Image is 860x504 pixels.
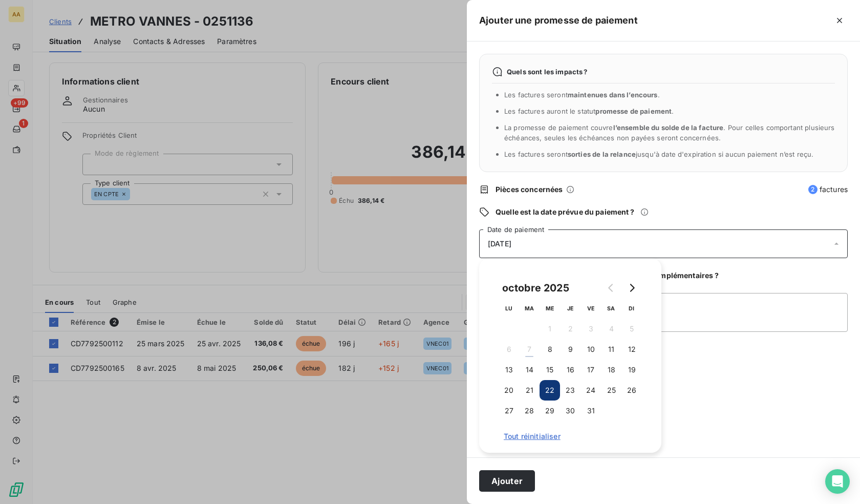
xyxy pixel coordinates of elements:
button: Go to next month [621,278,642,298]
button: 20 [499,380,519,401]
th: vendredi [580,298,601,319]
button: 30 [560,401,580,421]
button: Ajouter [479,470,535,492]
button: 1 [540,319,560,339]
span: l’ensemble du solde de la facture [613,123,724,132]
th: lundi [499,298,519,319]
button: 26 [621,380,642,401]
button: 22 [540,380,560,401]
button: 5 [621,319,642,339]
button: 28 [519,401,540,421]
button: 7 [519,339,540,360]
button: 8 [540,339,560,360]
button: 23 [560,380,580,401]
h5: Ajouter une promesse de paiement [479,13,638,28]
button: 16 [560,360,580,380]
th: dimanche [621,298,642,319]
span: promesse de paiement [595,107,672,115]
button: 31 [580,401,601,421]
span: La promesse de paiement couvre . Pour celles comportant plusieurs échéances, seules les échéances... [504,123,835,142]
button: 6 [499,339,519,360]
button: 2 [560,319,580,339]
button: 24 [580,380,601,401]
span: maintenues dans l’encours [568,91,658,99]
th: samedi [601,298,621,319]
button: 15 [540,360,560,380]
th: jeudi [560,298,580,319]
span: 2 [808,185,818,194]
button: Go to previous month [601,278,621,298]
div: octobre 2025 [499,280,573,296]
span: Pièces concernées [496,184,563,195]
span: sorties de la relance [568,150,636,158]
span: Quelle est la date prévue du paiement ? [496,207,634,217]
span: Quels sont les impacts ? [507,68,588,76]
button: 19 [621,360,642,380]
button: 21 [519,380,540,401]
button: 17 [580,360,601,380]
button: 10 [580,339,601,360]
span: factures [808,184,848,195]
button: 12 [621,339,642,360]
button: 13 [499,360,519,380]
button: 29 [540,401,560,421]
th: mercredi [540,298,560,319]
button: 3 [580,319,601,339]
span: Tout réinitialiser [504,432,637,440]
span: Les factures seront . [504,91,660,99]
button: 18 [601,360,621,380]
button: 11 [601,339,621,360]
button: 14 [519,360,540,380]
span: [DATE] [488,240,511,248]
button: 4 [601,319,621,339]
th: mardi [519,298,540,319]
button: 27 [499,401,519,421]
span: Les factures auront le statut . [504,107,674,115]
button: 25 [601,380,621,401]
div: Open Intercom Messenger [825,469,850,494]
span: Les factures seront jusqu'à date d'expiration si aucun paiement n’est reçu. [504,150,813,158]
button: 9 [560,339,580,360]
